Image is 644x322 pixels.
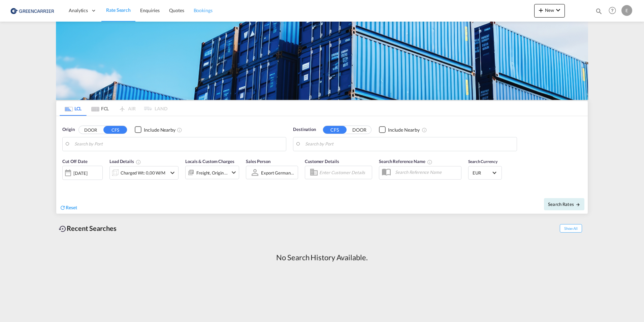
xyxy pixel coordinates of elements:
[10,3,56,18] img: 1378a7308afe11ef83610d9e779c6b34.png
[74,139,283,149] input: Search by Port
[121,168,165,178] div: Charged Wt: 0,00 W/M
[595,7,603,18] div: icon-magnify
[544,198,584,210] button: Search Ratesicon-arrow-right
[56,221,119,236] div: Recent Searches
[73,170,87,176] div: [DATE]
[379,159,432,164] span: Search Reference Name
[246,159,270,164] span: Sales Person
[576,202,580,207] md-icon: icon-arrow-right
[305,139,513,149] input: Search by Port
[607,5,618,16] span: Help
[560,224,582,233] span: Show All
[135,126,175,133] md-checkbox: Checkbox No Ink
[109,159,141,164] span: Load Details
[194,7,213,13] span: Bookings
[537,6,545,14] md-icon: icon-plus 400-fg
[607,5,621,17] div: Help
[293,126,316,133] span: Destination
[56,22,588,100] img: GreenCarrierFCL_LCL.png
[62,166,103,180] div: [DATE]
[388,127,420,133] div: Include Nearby
[472,168,498,178] md-select: Select Currency: € EUREuro
[260,168,296,178] md-select: Sales Person: Export Germany GCC
[537,7,562,13] span: New
[595,7,603,15] md-icon: icon-magnify
[468,159,497,164] span: Search Currency
[261,170,303,176] div: Export Germany GCC
[60,204,77,212] div: icon-refreshReset
[62,159,88,164] span: Cut Off Date
[56,116,588,214] div: Origin DOOR CFS Checkbox No InkUnchecked: Ignores neighbouring ports when fetching rates.Checked ...
[59,225,67,233] md-icon: icon-backup-restore
[69,7,88,14] span: Analytics
[473,170,491,176] span: EUR
[103,126,127,134] button: CFS
[177,127,182,133] md-icon: Unchecked: Ignores neighbouring ports when fetching rates.Checked : Includes neighbouring ports w...
[379,126,420,133] md-checkbox: Checkbox No Ink
[109,166,179,180] div: Charged Wt: 0,00 W/Micon-chevron-down
[422,127,427,133] md-icon: Unchecked: Ignores neighbouring ports when fetching rates.Checked : Includes neighbouring ports w...
[62,126,74,133] span: Origin
[276,252,367,263] div: No Search History Available.
[87,101,114,116] md-tab-item: FCL
[136,159,141,165] md-icon: Chargeable Weight
[548,202,580,207] span: Search Rates
[319,167,370,178] input: Enter Customer Details
[62,179,67,188] md-datepicker: Select
[427,159,432,165] md-icon: Your search will be saved by the below given name
[60,101,87,116] md-tab-item: LCL
[348,126,371,134] button: DOOR
[392,167,461,177] input: Search Reference Name
[140,7,160,13] span: Enquiries
[106,7,131,13] span: Rate Search
[621,5,632,16] div: E
[230,168,238,177] md-icon: icon-chevron-down
[79,126,102,134] button: DOOR
[169,7,184,13] span: Quotes
[185,166,239,179] div: Freight Origin Destinationicon-chevron-down
[66,205,77,210] span: Reset
[168,169,176,177] md-icon: icon-chevron-down
[554,6,562,14] md-icon: icon-chevron-down
[144,127,175,133] div: Include Nearby
[60,205,66,211] md-icon: icon-refresh
[185,159,234,164] span: Locals & Custom Charges
[60,101,167,116] md-pagination-wrapper: Use the left and right arrow keys to navigate between tabs
[534,4,565,18] button: icon-plus 400-fgNewicon-chevron-down
[323,126,347,134] button: CFS
[196,168,228,178] div: Freight Origin Destination
[305,159,339,164] span: Customer Details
